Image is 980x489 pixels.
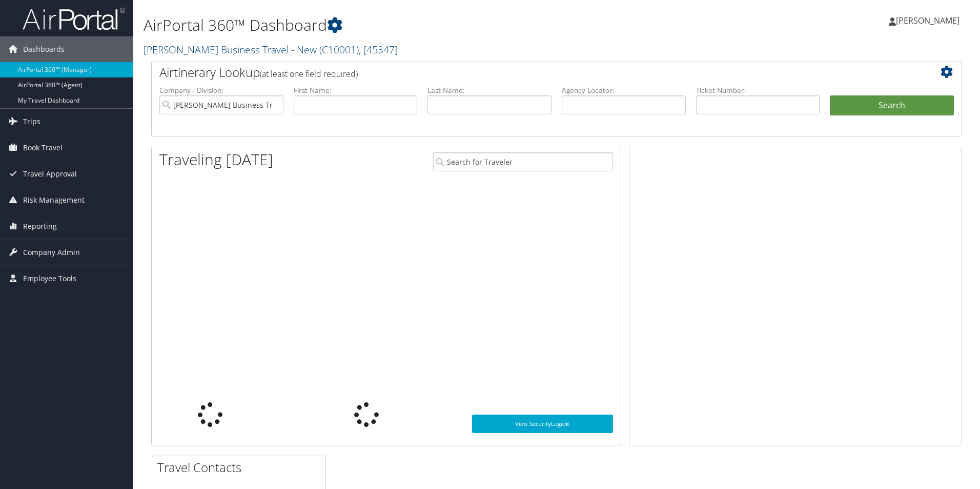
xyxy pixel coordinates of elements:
[472,415,613,433] a: View SecurityLogic®
[23,7,125,31] img: airportal-logo.png
[157,459,325,476] h2: Travel Contacts
[562,85,686,95] label: Agency Locator:
[159,85,283,95] label: Company - Division:
[23,36,65,62] span: Dashboards
[359,43,398,56] span: , [ 45347 ]
[23,213,57,239] span: Reporting
[319,43,359,56] span: ( C10001 )
[889,5,970,36] a: [PERSON_NAME]
[144,14,695,36] h1: AirPortal 360™ Dashboard
[23,109,40,134] span: Trips
[23,266,76,291] span: Employee Tools
[294,85,418,95] label: First Name:
[23,135,63,161] span: Book Travel
[696,85,820,95] label: Ticket Number:
[23,240,80,265] span: Company Admin
[144,43,398,56] a: [PERSON_NAME] Business Travel - New
[427,85,552,95] label: Last Name:
[23,161,77,187] span: Travel Approval
[260,68,358,80] span: (at least one field required)
[433,152,613,171] input: Search for Traveler
[159,64,886,81] h2: Airtinerary Lookup
[23,187,85,213] span: Risk Management
[896,15,959,26] span: [PERSON_NAME]
[159,149,273,170] h1: Traveling [DATE]
[830,95,954,116] button: Search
